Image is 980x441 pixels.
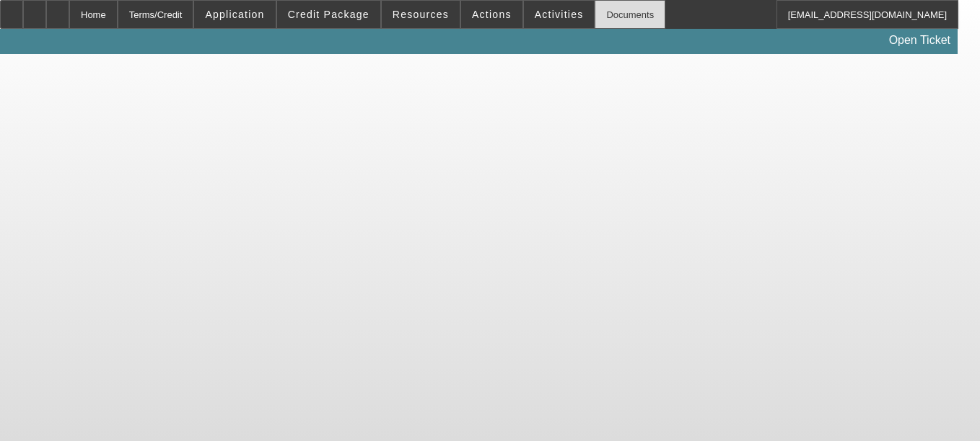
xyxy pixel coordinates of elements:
span: Actions [472,9,512,20]
button: Credit Package [277,1,380,28]
span: Resources [393,9,449,20]
button: Actions [461,1,522,28]
button: Application [194,1,275,28]
a: Open Ticket [883,28,956,53]
button: Activities [524,1,595,28]
span: Application [205,9,264,20]
button: Resources [382,1,460,28]
span: Activities [535,9,584,20]
span: Credit Package [288,9,369,20]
